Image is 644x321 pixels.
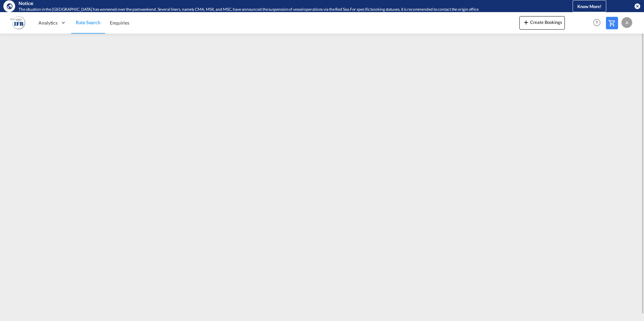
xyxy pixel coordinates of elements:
[519,16,565,30] button: icon-plus 400-fgCreate Bookings
[10,15,25,30] img: b628ab10256c11eeb52753acbc15d091.png
[76,20,100,25] span: Rate Search
[522,18,530,26] md-icon: icon-plus 400-fg
[19,7,545,12] div: The situation in the Red Sea has worsened over the past weekend. Several liners, namely CMA, MSK,...
[621,17,632,28] div: A
[105,12,134,34] a: Enquiries
[577,4,602,9] span: Know More!
[34,12,71,34] div: Analytics
[6,3,13,9] md-icon: icon-earth
[634,3,641,9] button: icon-close-circle
[591,17,606,29] div: Help
[591,17,603,28] span: Help
[110,20,129,26] span: Enquiries
[71,12,105,34] a: Rate Search
[38,20,58,26] span: Analytics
